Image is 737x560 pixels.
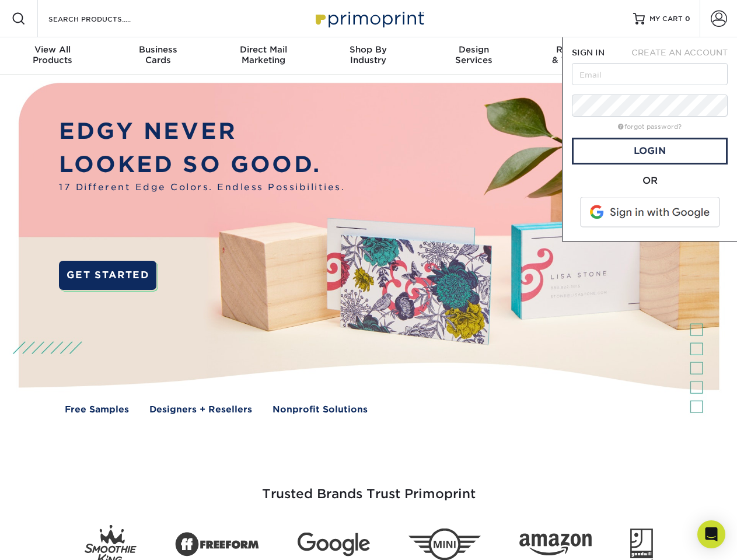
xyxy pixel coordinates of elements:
div: OR [572,174,728,188]
a: Shop ByIndustry [316,37,421,75]
a: Login [572,138,728,164]
a: Nonprofit Solutions [273,403,368,416]
a: Designers + Resellers [149,403,252,416]
div: Services [421,44,526,65]
p: LOOKED SO GOOD. [59,148,345,181]
img: Amazon [519,534,592,556]
span: MY CART [649,14,683,24]
a: Free Samples [65,403,129,416]
span: SIGN IN [572,48,605,57]
span: CREATE AN ACCOUNT [631,48,728,57]
a: BusinessCards [105,37,210,75]
span: 17 Different Edge Colors. Endless Possibilities. [59,181,345,194]
span: Direct Mail [211,44,316,55]
div: Industry [316,44,421,65]
a: GET STARTED [59,261,156,290]
a: Resources& Templates [526,37,631,75]
div: & Templates [526,44,631,65]
span: Shop By [316,44,421,55]
p: EDGY NEVER [59,115,345,148]
input: SEARCH PRODUCTS..... [47,12,161,26]
h3: Trusted Brands Trust Primoprint [27,459,710,516]
span: Resources [526,44,631,55]
span: Design [421,44,526,55]
img: Google [298,533,370,556]
span: Business [105,44,210,55]
div: Marketing [211,44,316,65]
img: Primoprint [310,6,427,31]
img: Goodwill [630,528,653,560]
input: Email [572,63,728,85]
div: Cards [105,44,210,65]
a: forgot password? [618,123,682,131]
div: Open Intercom Messenger [697,520,725,548]
span: 0 [685,15,690,23]
a: DesignServices [421,37,526,75]
a: Direct MailMarketing [211,37,316,75]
